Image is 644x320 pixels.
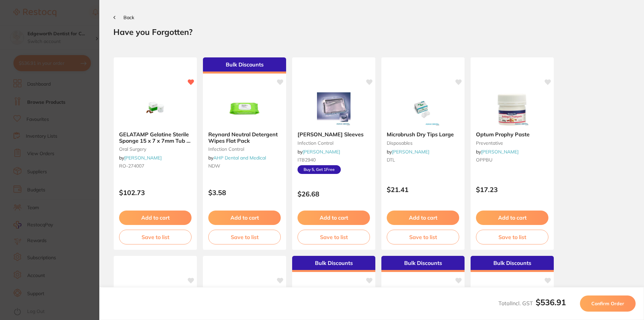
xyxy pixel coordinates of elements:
h2: Have you Forgotten? [113,27,630,37]
b: Microbrush Dry Tips Large [387,131,459,137]
small: preventative [476,140,548,146]
b: $536.91 [536,297,566,307]
button: Save to list [208,230,281,244]
button: Add to cart [387,211,459,225]
small: infection control [208,146,281,152]
button: Save to list [476,230,548,244]
span: by [208,155,266,161]
img: Microbrush Dry Tips Large [401,92,445,126]
div: Bulk Discounts [471,256,554,272]
small: infection control [298,140,370,146]
a: [PERSON_NAME] [124,155,162,161]
button: Confirm Order [580,295,636,312]
small: disposables [387,140,459,146]
p: $26.68 [298,190,370,198]
span: by [387,149,429,155]
span: Total Incl. GST [498,300,566,307]
p: $21.41 [387,186,459,193]
div: Bulk Discounts [381,256,465,272]
a: [PERSON_NAME] [392,149,429,155]
b: Reynard Neutral Detergent Wipes Flat Pack [208,131,281,144]
small: RO-274007 [119,163,192,169]
img: Reynard Neutral Detergent Wipes Flat Pack [223,92,266,126]
b: Optum Prophy Paste [476,131,548,137]
span: Back [123,14,134,20]
small: NDW [208,163,281,169]
button: Back [113,15,134,20]
b: Tray Barrier Sleeves [298,131,370,137]
small: DTL [387,157,459,163]
p: $3.58 [208,189,281,196]
span: by [119,155,162,161]
span: Buy 5, Get 1 Free [298,165,341,174]
span: by [298,149,340,155]
img: Optum Prophy Paste [490,92,534,126]
a: [PERSON_NAME] [481,149,519,155]
span: Confirm Order [591,301,624,307]
button: Add to cart [298,211,370,225]
button: Save to list [387,230,459,244]
a: AHP Dental and Medical [213,155,266,161]
img: Tray Barrier Sleeves [312,92,356,126]
p: $102.73 [119,189,192,196]
small: OPPBU [476,157,548,163]
img: GELATAMP Gelatine Sterile Sponge 15 x 7 x 7mm Tub of 50 [133,92,177,126]
small: ITB2940 [298,157,370,163]
button: Add to cart [476,211,548,225]
button: Add to cart [208,211,281,225]
b: GELATAMP Gelatine Sterile Sponge 15 x 7 x 7mm Tub of 50 [119,131,192,144]
button: Save to list [119,230,192,244]
small: oral surgery [119,146,192,152]
div: Bulk Discounts [292,256,375,272]
div: Bulk Discounts [203,57,286,74]
button: Save to list [298,230,370,244]
button: Add to cart [119,211,192,225]
span: by [476,149,519,155]
a: [PERSON_NAME] [303,149,340,155]
p: $17.23 [476,186,548,193]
